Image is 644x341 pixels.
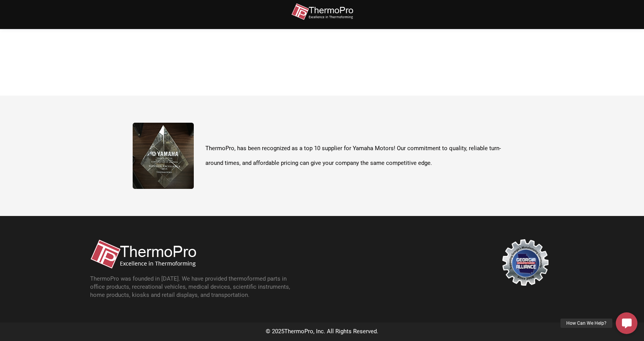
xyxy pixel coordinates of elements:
[90,239,196,269] img: thermopro-logo-non-iso
[616,312,637,334] a: How Can We Help?
[284,328,313,335] span: ThermoPro
[291,3,353,21] img: thermopro-logo-non-iso
[90,275,299,299] p: ThermoPro was founded in [DATE]. We have provided thermoformed parts in office products, recreati...
[560,319,612,328] div: How Can We Help?
[82,326,562,337] div: © 2025 , Inc. All Rights Reserved.
[205,141,512,170] p: ThermoPro, has been recognized as a top 10 supplier for Yamaha Motors! Our commitment to quality,...
[502,239,548,286] img: georgia-manufacturing-alliance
